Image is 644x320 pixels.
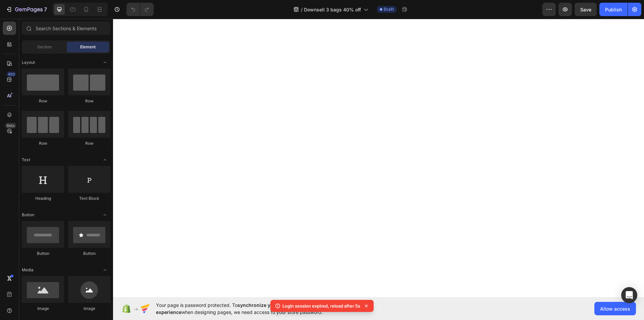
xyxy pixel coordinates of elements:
div: Undo/Redo [126,3,154,16]
div: Row [68,98,110,104]
input: Search Sections & Elements [22,21,110,35]
span: Your page is password protected. To when designing pages, we need access to your store password. [156,302,370,316]
div: Text Block [68,195,110,201]
span: / [301,6,303,13]
div: Row [68,140,110,146]
span: Text [22,157,30,163]
div: Open Intercom Messenger [621,287,637,303]
div: Image [22,306,64,312]
span: Layout [22,59,35,65]
p: Login session expired, reload after 5s [282,303,360,309]
span: Save [580,7,591,12]
span: Toggle open [100,210,110,220]
span: synchronize your theme style & enhance your experience [156,302,344,315]
div: Row [22,98,64,104]
div: Image [68,306,110,312]
span: Toggle open [100,265,110,275]
div: Heading [22,195,64,201]
span: Downsell 3 bags 40% off [304,6,361,13]
button: 7 [3,3,50,16]
span: Media [22,267,34,273]
div: Row [22,140,64,146]
button: Save [575,3,597,16]
div: Publish [605,6,622,13]
iframe: Design area [113,19,644,297]
span: Button [22,212,34,218]
span: Draft [384,6,394,12]
div: Button [22,250,64,257]
span: Section [37,44,52,50]
div: 450 [6,72,16,77]
div: Beta [5,123,16,128]
button: Allow access [594,302,636,315]
button: Publish [599,3,628,16]
span: Toggle open [100,154,110,165]
span: Toggle open [100,57,110,68]
span: Element [80,44,96,50]
div: Button [68,250,110,257]
p: 7 [44,5,47,13]
span: Allow access [600,305,630,312]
